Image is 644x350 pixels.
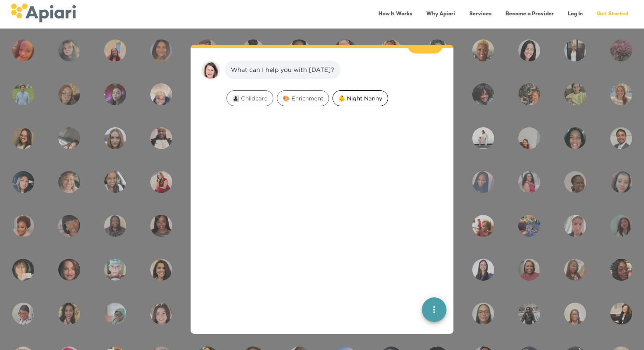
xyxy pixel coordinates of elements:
[231,65,334,74] div: What can I help you with [DATE]?
[226,90,273,106] div: 👩‍👧‍👦 Childcare
[500,5,559,23] a: Become a Provider
[277,94,329,103] span: 🎨 Enrichment
[333,94,388,103] span: 👶 Night Nanny
[11,4,76,22] img: logo
[373,5,418,23] a: How It Works
[422,297,446,321] button: quick menu
[421,5,460,23] a: Why Apiari
[464,5,497,23] a: Services
[563,5,588,23] a: Log In
[591,5,633,23] a: Get Started
[227,94,273,103] span: 👩‍👧‍👦 Childcare
[201,61,220,80] img: amy.37686e0395c82528988e.png
[333,90,388,106] div: 👶 Night Nanny
[277,90,329,106] div: 🎨 Enrichment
